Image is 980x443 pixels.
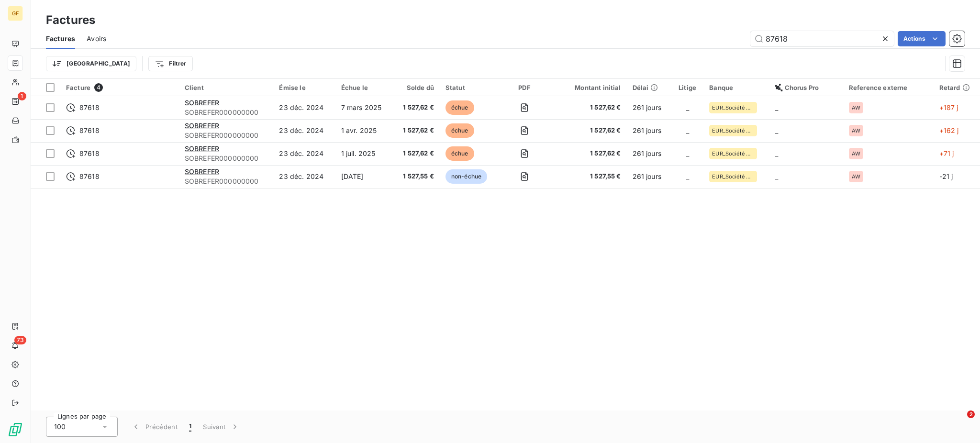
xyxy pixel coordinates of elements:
div: GF [8,6,23,21]
span: Factures [46,34,75,44]
span: 1 527,62 € [556,126,621,135]
button: [GEOGRAPHIC_DATA] [46,56,136,71]
span: SOBREFER [185,122,219,130]
div: Montant initial [556,84,621,91]
span: 4 [94,83,103,92]
td: 261 jours [627,142,671,165]
span: SOBREFER [185,99,219,107]
td: 23 déc. 2024 [273,96,335,119]
span: _ [775,172,778,180]
span: Facture [66,84,90,91]
span: AW [852,128,860,133]
span: non-échue [445,169,487,184]
button: Suivant [197,417,245,437]
span: AW [852,151,860,156]
span: +162 j [939,126,959,134]
td: 261 jours [627,96,671,119]
td: 23 déc. 2024 [273,165,335,188]
div: Banque [709,84,763,91]
span: 87618 [79,172,100,181]
h3: Factures [46,11,95,29]
span: 1 [189,422,191,432]
span: +71 j [939,149,954,157]
div: Solde dû [399,84,434,91]
button: Filtrer [148,56,192,71]
span: _ [775,103,778,111]
span: _ [686,172,689,180]
div: Client [185,84,268,91]
div: Délai [633,84,666,91]
div: Chorus Pro [775,84,837,91]
span: 1 527,62 € [399,126,434,135]
span: 100 [54,422,66,432]
button: Précédent [125,417,183,437]
span: EUR_Société Générale [712,128,754,133]
span: 87618 [79,103,100,112]
div: Échue le [341,84,387,91]
span: _ [775,149,778,157]
span: 1 527,62 € [399,149,434,158]
span: 1 527,55 € [399,172,434,181]
iframe: Intercom live chat [947,410,970,433]
td: 23 déc. 2024 [273,119,335,142]
div: Statut [445,84,493,91]
span: _ [775,126,778,134]
span: 1 527,62 € [556,103,621,112]
div: Émise le [279,84,329,91]
td: 7 mars 2025 [335,96,393,119]
td: 1 juil. 2025 [335,142,393,165]
span: échue [445,100,474,115]
td: 261 jours [627,165,671,188]
td: [DATE] [335,165,393,188]
span: SOBREFER [185,167,219,176]
span: échue [445,123,474,138]
div: Reference externe [849,84,928,91]
span: Avoirs [87,34,106,44]
span: AW [852,174,860,179]
span: AW [852,105,860,111]
span: -21 j [939,172,953,180]
span: _ [686,126,689,134]
span: 1 527,62 € [399,103,434,112]
span: SOBREFER [185,144,219,153]
div: PDF [504,84,545,91]
td: 23 déc. 2024 [273,142,335,165]
span: SOBREFER000000000 [185,108,268,117]
span: +187 j [939,103,958,111]
button: Actions [898,31,946,46]
span: 1 [18,92,26,100]
span: EUR_Société Générale [712,151,754,156]
img: Logo LeanPay [8,422,23,437]
div: Litige [677,84,698,91]
span: échue [445,146,474,161]
span: SOBREFER000000000 [185,154,268,163]
span: 87618 [79,149,100,158]
span: SOBREFER000000000 [185,131,268,140]
span: EUR_Société Générale [712,174,754,179]
span: _ [686,149,689,157]
span: EUR_Société Générale [712,105,754,111]
span: _ [686,103,689,111]
td: 261 jours [627,119,671,142]
span: SOBREFER000000000 [185,177,268,186]
div: Retard [939,84,974,91]
span: 1 527,55 € [556,172,621,181]
span: 1 527,62 € [556,149,621,158]
button: 1 [183,417,197,437]
span: 73 [14,336,26,344]
td: 1 avr. 2025 [335,119,393,142]
span: 87618 [79,126,100,135]
span: 2 [967,410,975,418]
input: Rechercher [750,31,894,46]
